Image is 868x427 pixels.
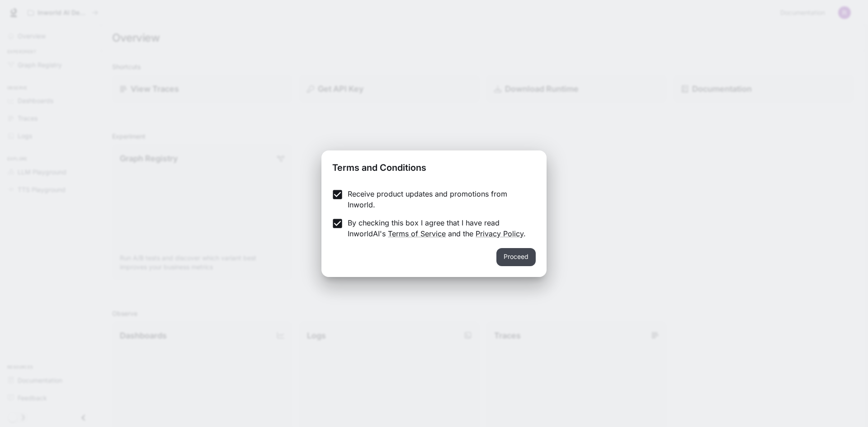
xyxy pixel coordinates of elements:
p: Receive product updates and promotions from Inworld. [348,188,528,210]
button: Proceed [496,248,536,266]
a: Terms of Service [388,229,446,238]
h2: Terms and Conditions [321,150,547,181]
a: Privacy Policy [476,229,524,238]
p: By checking this box I agree that I have read InworldAI's and the . [348,217,528,239]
